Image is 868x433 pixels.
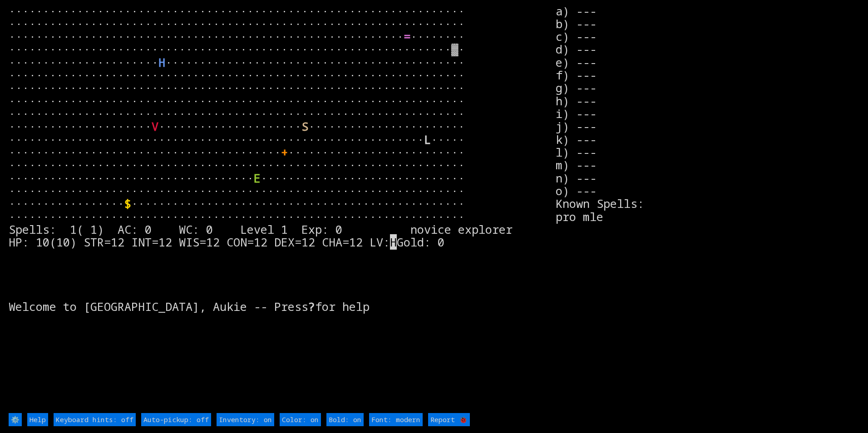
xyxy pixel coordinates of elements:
font: = [404,29,410,44]
font: L [424,132,431,147]
input: Inventory: on [217,413,274,426]
font: + [281,144,288,160]
input: ⚙️ [9,413,22,426]
input: Help [27,413,48,426]
font: H [158,54,165,70]
font: V [152,118,158,134]
mark: H [390,234,397,250]
input: Auto-pickup: off [141,413,211,426]
input: Keyboard hints: off [54,413,136,426]
input: Bold: on [326,413,364,426]
input: Report 🐞 [428,413,470,426]
font: E [254,170,261,186]
input: Font: modern [369,413,423,426]
font: $ [124,196,131,211]
b: ? [308,299,315,314]
larn: ··································································· ·····························... [9,5,556,412]
stats: a) --- b) --- c) --- d) --- e) --- f) --- g) --- h) --- i) --- j) --- k) --- l) --- m) --- n) ---... [556,5,859,412]
input: Color: on [280,413,321,426]
font: S [301,118,308,134]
